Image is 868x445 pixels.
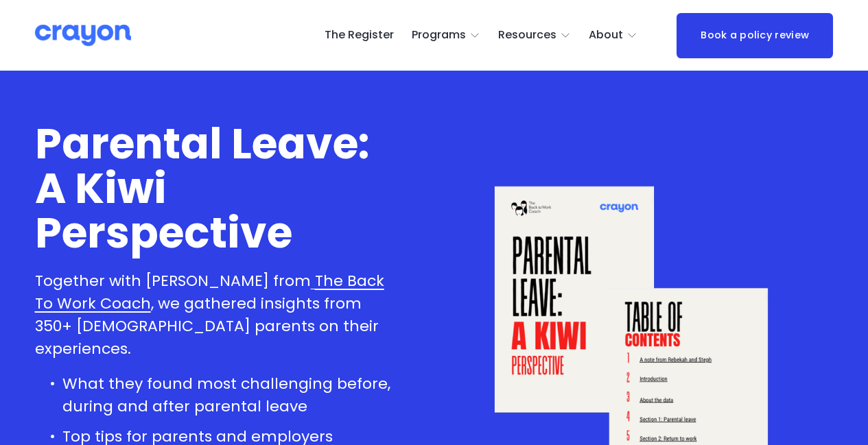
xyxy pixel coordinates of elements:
a: folder dropdown [498,25,572,47]
p: What they found most challenging before, during and after parental leave [62,372,397,418]
img: Crayon [35,23,131,47]
span: Programs [412,25,466,45]
span: About [589,25,623,45]
a: Book a policy review [677,13,833,58]
span: Resources [498,25,556,45]
a: The Back To Work Coach [35,270,384,314]
a: folder dropdown [412,25,481,47]
p: Together with [PERSON_NAME] from , we gathered insights from 350+ [DEMOGRAPHIC_DATA] parents on t... [35,269,397,360]
h1: Parental Leave: A Kiwi Perspective [35,121,397,255]
a: folder dropdown [589,25,638,47]
a: The Register [325,25,394,47]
